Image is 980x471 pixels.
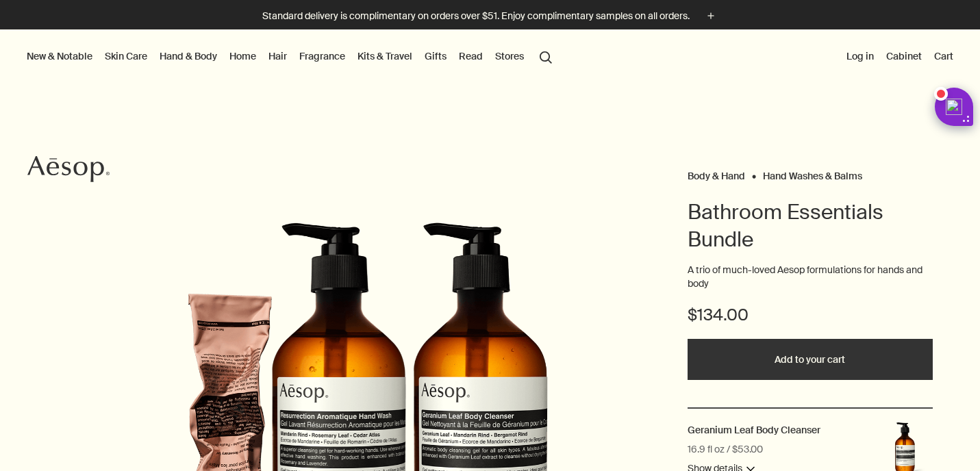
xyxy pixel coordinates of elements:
[763,170,862,176] a: Hand Washes & Balms
[24,47,95,65] button: New & Notable
[844,29,956,84] nav: supplementary
[157,47,220,65] a: Hand & Body
[844,47,877,65] button: Log in
[24,29,558,84] nav: primary
[262,9,690,23] p: Standard delivery is complimentary on orders over $51. Enjoy complimentary samples on all orders.
[688,304,749,326] span: $134.00
[688,339,933,380] button: Add to your cart - $134.00
[688,170,745,176] a: Body & Hand
[422,47,449,65] a: Gifts
[688,442,763,458] div: 16.9 fl oz / $53.00
[227,47,259,65] a: Home
[456,47,486,65] a: Read
[24,152,113,190] a: Aesop
[492,47,527,65] button: Stores
[688,199,933,253] h1: Bathroom Essentials Bundle
[688,424,820,436] h2: Geranium Leaf Body Cleanser 16.9 fl oz / $53.00
[883,47,925,65] a: Cabinet
[355,47,415,65] a: Kits & Travel
[688,264,933,290] p: A trio of much-loved Aesop formulations for hands and body
[533,43,558,69] button: Open search
[688,422,820,439] a: Geranium Leaf Body Cleanser 16.9 fl oz / $53.00
[931,47,956,65] button: Cart
[297,47,348,65] a: Fragrance
[262,8,718,24] button: Standard delivery is complimentary on orders over $51. Enjoy complimentary samples on all orders.
[266,47,290,65] a: Hair
[27,155,110,183] svg: Aesop
[102,47,150,65] a: Skin Care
